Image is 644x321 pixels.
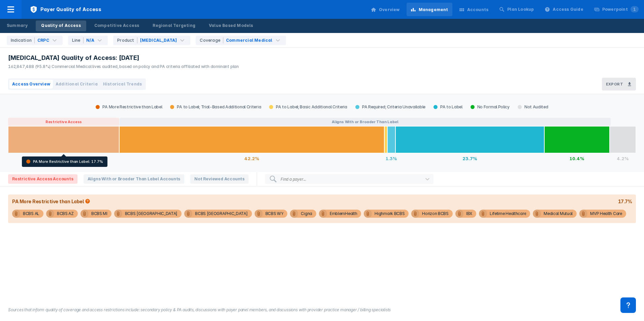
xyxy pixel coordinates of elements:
[92,104,166,110] div: PA More Restrictive than Label
[72,37,84,43] div: Line
[387,153,395,164] div: 1.3%
[7,23,28,29] div: Summary
[610,153,636,164] div: 4.2%
[11,37,35,43] div: Indication
[602,6,639,12] div: Powerpoint
[84,174,185,184] span: Aligns With or Broader Than Label Accounts
[8,64,239,70] div: 162,847,488 (95.8%) Commercial Medical lives audited, based on policy and PA criteria affiliated ...
[301,210,312,218] div: Cigna
[330,210,357,218] div: EmblemHealth
[203,21,259,31] a: Value Based Models
[590,210,622,218] div: MVP Health Care
[367,3,404,16] a: Overview
[12,199,92,204] div: PA More Restrictive than Label
[9,80,53,88] button: Access Overview
[103,81,142,87] span: Historical Trends
[190,174,249,184] span: Not Reviewed Accounts
[379,7,400,13] div: Overview
[119,153,384,164] div: 42.2%
[265,104,351,110] div: PA to Label; Basic Additional Criteria
[602,78,636,91] button: Export
[467,7,489,13] div: Accounts
[490,210,526,218] div: Lifetime Healthcare
[466,210,472,218] div: IBX
[8,174,77,184] span: Restrictive Access Accounts
[94,23,139,29] div: Competitive Access
[140,37,177,43] div: [MEDICAL_DATA]
[407,3,452,16] a: Management
[200,37,223,43] div: Coverage
[281,177,306,182] div: Find a payer...
[8,118,119,126] button: Restrictive Access
[147,21,201,31] a: Regional Targeting
[8,307,636,313] figcaption: Sources that inform quality of coverage and access restrictions include: secondary policy & PA au...
[514,104,552,110] div: Not Audited
[86,37,95,43] div: N/A
[1,21,33,31] a: Summary
[57,210,74,218] div: BCBS AZ
[8,54,139,62] span: [MEDICAL_DATA] Quality of Access: [DATE]
[89,21,145,31] a: Competitive Access
[12,81,50,87] span: Access Overview
[455,3,493,16] a: Accounts
[631,6,639,12] span: 1
[56,81,98,87] span: Additional Criteria
[618,199,632,204] div: 17.7%
[209,23,253,29] div: Value Based Models
[606,82,623,86] h3: Export
[507,6,534,12] div: Plan Lookup
[351,104,429,110] div: PA Required; Criteria Unavailable
[36,21,86,31] a: Quality of Access
[422,210,448,218] div: Horizon BCBS
[429,104,466,110] div: PA to Label
[37,37,49,43] div: CRPC
[419,7,448,13] div: Management
[53,80,100,88] button: Additional Criteria
[91,210,107,218] div: BCBS MI
[226,37,272,43] div: Commercial Medical
[120,118,611,126] button: Aligns With or Broader Than Label
[466,104,514,110] div: No Formal Policy
[553,6,583,12] div: Access Guide
[544,153,610,164] div: 10.4%
[395,153,544,164] div: 23.7%
[195,210,248,218] div: BCBS [GEOGRAPHIC_DATA]
[8,153,119,164] div: 17.7%
[41,23,80,29] div: Quality of Access
[166,104,265,110] div: PA to Label; Trial-Based Additional Criteria
[117,37,137,43] div: Product
[125,210,178,218] div: BCBS [GEOGRAPHIC_DATA]
[100,80,144,88] button: Historical Trends
[620,297,636,313] div: Contact Support
[375,210,405,218] div: Highmark BCBS
[23,210,39,218] div: BCBS AL
[153,23,195,29] div: Regional Targeting
[265,210,284,218] div: BCBS WY
[544,210,573,218] div: Medical Mutual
